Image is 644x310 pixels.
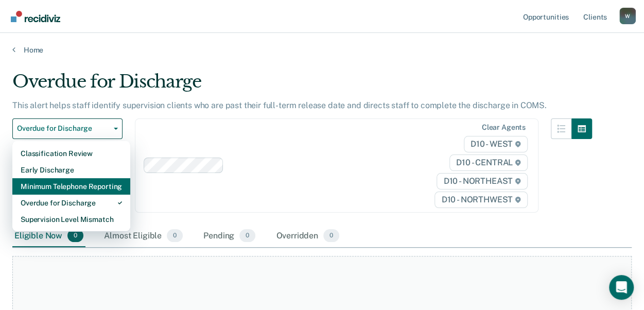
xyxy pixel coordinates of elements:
div: Eligible Now0 [12,225,85,248]
span: D10 - NORTHEAST [437,173,527,190]
img: Recidiviz [11,11,60,22]
div: W [619,8,636,24]
span: D10 - WEST [464,136,528,152]
div: Minimum Telephone Reporting [21,178,122,195]
span: D10 - NORTHWEST [434,192,527,208]
div: Overridden0 [274,225,341,248]
div: Almost Eligible0 [102,225,185,248]
div: Classification Review [21,145,122,162]
span: 0 [167,229,183,243]
div: Open Intercom Messenger [609,275,634,300]
div: Pending0 [201,225,257,248]
button: Profile dropdown button [619,8,636,24]
span: 0 [323,229,339,243]
span: 0 [67,229,83,243]
div: Overdue for Discharge [12,71,592,100]
p: This alert helps staff identify supervision clients who are past their full-term release date and... [12,100,547,110]
div: Early Discharge [21,162,122,178]
span: D10 - CENTRAL [449,154,528,171]
div: Supervision Level Mismatch [21,211,122,228]
span: Overdue for Discharge [17,124,110,133]
div: Overdue for Discharge [21,195,122,211]
div: Clear agents [482,123,526,132]
button: Overdue for Discharge [12,118,123,139]
a: Home [12,45,632,55]
span: 0 [239,229,255,243]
